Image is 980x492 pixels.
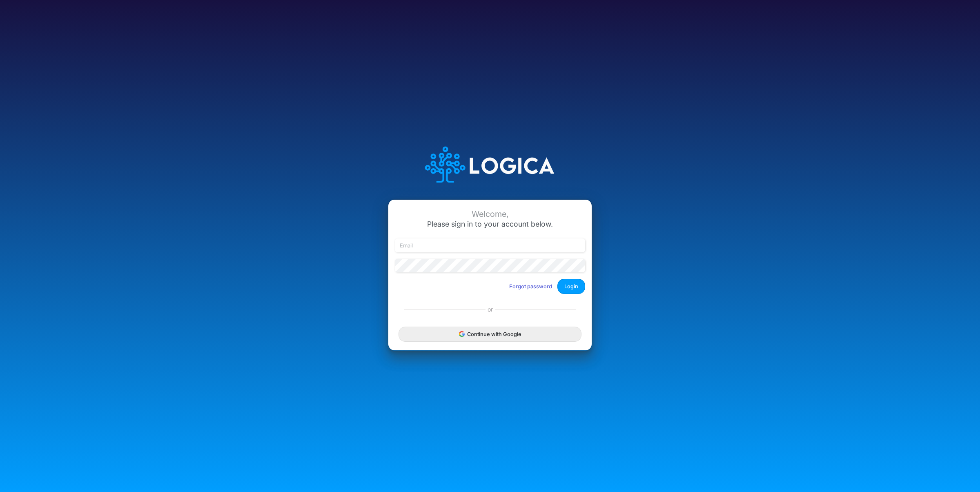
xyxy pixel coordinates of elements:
button: Forgot password [504,280,557,293]
button: Continue with Google [399,327,581,342]
span: Please sign in to your account below. [427,220,553,228]
input: Email [395,238,585,252]
div: Welcome, [395,209,585,219]
button: Login [557,279,585,294]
